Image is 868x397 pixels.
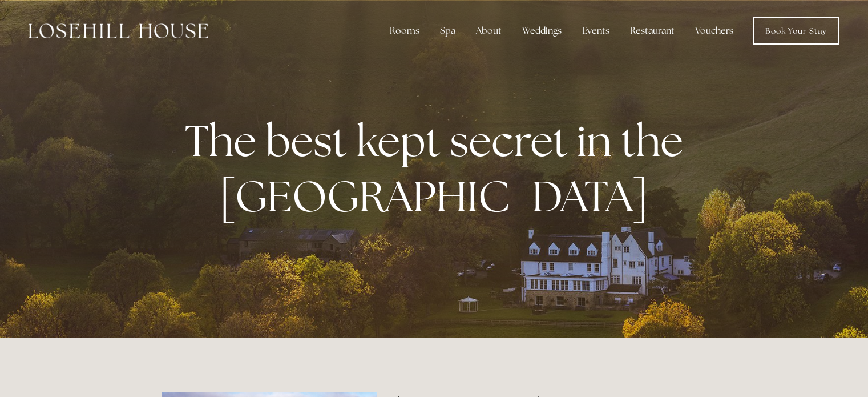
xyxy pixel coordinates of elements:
[573,19,619,42] div: Events
[686,19,742,42] a: Vouchers
[431,19,465,42] div: Spa
[29,23,208,38] img: Losehill House
[621,19,684,42] div: Restaurant
[381,19,429,42] div: Rooms
[513,19,571,42] div: Weddings
[185,113,692,224] strong: The best kept secret in the [GEOGRAPHIC_DATA]
[753,17,839,45] a: Book Your Stay
[467,19,511,42] div: About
